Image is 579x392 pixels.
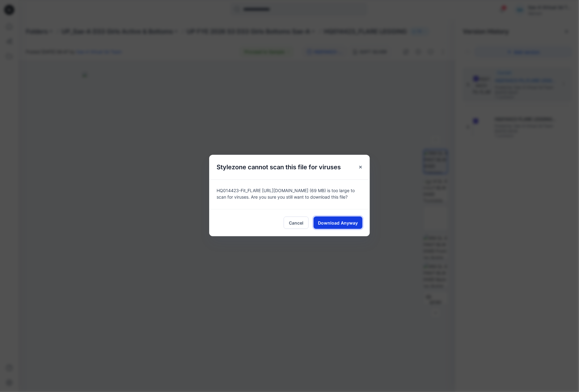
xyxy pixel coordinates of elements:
button: Download Anyway [314,217,362,229]
button: Close [355,162,366,173]
span: Download Anyway [318,220,358,226]
button: Cancel [284,217,309,229]
h5: Stylezone cannot scan this file for viruses [209,155,348,179]
span: Cancel [289,220,303,226]
div: HQ014423-Fit_FLARE [URL][DOMAIN_NAME] (69 MB) is too large to scan for viruses. Are you sure you ... [209,179,370,209]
